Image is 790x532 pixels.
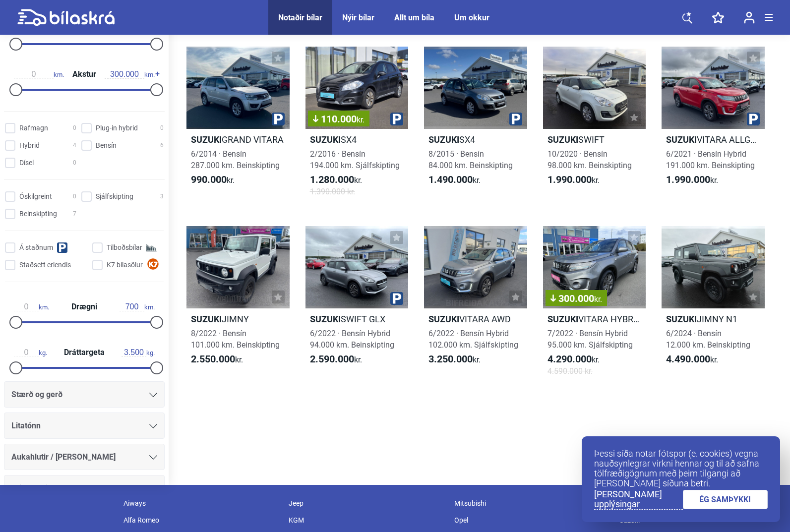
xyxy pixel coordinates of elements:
a: SuzukiSWIFT GLX6/2022 · Bensín Hybrid94.000 km. Beinskipting2.590.000kr. [305,226,409,386]
img: user-login.svg [744,11,755,24]
span: kr. [666,354,718,365]
b: Suzuki [310,134,341,145]
span: Drif / Stýrisbúnaður [11,481,81,495]
b: 1.280.000 [310,174,354,185]
span: Aukahlutir / [PERSON_NAME] [11,450,116,464]
h2: SWIFT [543,134,646,145]
h2: SX4 [424,134,527,145]
p: Þessi síða notar fótspor (e. cookies) vegna nauðsynlegrar virkni hennar og til að safna tölfræðig... [594,449,768,488]
a: [PERSON_NAME] upplýsingar [594,489,683,510]
span: Dísel [19,158,34,168]
span: kr. [310,174,362,186]
b: Suzuki [191,134,222,145]
b: Suzuki [547,314,578,324]
b: 990.000 [191,174,227,185]
h2: VITARA HYBRID GL [543,313,646,325]
span: Plug-in hybrid [96,123,138,133]
span: Tilboðsbílar [107,242,142,253]
span: 0 [73,158,76,168]
span: 2/2016 · Bensín 194.000 km. Sjálfskipting [310,149,400,170]
span: Litatónn [11,419,41,433]
span: 6/2022 · Bensín Hybrid 94.000 km. Beinskipting [310,329,394,350]
span: km. [105,70,155,79]
span: 6/2022 · Bensín Hybrid 102.000 km. Sjálfskipting [428,329,518,350]
a: SuzukiVITARA ALLGRIP6/2021 · Bensín Hybrid191.000 km. Beinskipting1.990.000kr. [662,47,765,206]
b: Suzuki [666,134,697,145]
span: Sjálfskipting [96,191,133,202]
span: 6/2024 · Bensín 12.000 km. Beinskipting [666,329,750,350]
div: Alfa Romeo [119,512,284,529]
b: 1.990.000 [547,174,592,185]
span: 6/2014 · Bensín 287.000 km. Beinskipting [191,149,280,170]
span: kr. [310,354,362,365]
a: Allt um bíla [394,13,434,22]
span: 0 [160,123,164,133]
a: 110.000kr.SuzukiSX42/2016 · Bensín194.000 km. Sjálfskipting1.280.000kr.1.390.000 kr. [305,47,409,206]
b: 2.550.000 [191,353,235,365]
span: kr. [428,354,481,365]
b: 2.590.000 [310,353,354,365]
span: Staðsett erlendis [19,260,71,270]
span: 8/2015 · Bensín 84.000 km. Beinskipting [428,149,513,170]
b: 4.290.000 [547,353,592,365]
div: Jeep [284,495,449,512]
span: Akstur [70,70,99,78]
b: 4.490.000 [666,353,710,365]
b: 1.490.000 [428,174,473,185]
span: kr. [428,174,481,186]
b: Suzuki [547,134,578,145]
img: parking.png [509,113,522,125]
span: Dráttargeta [61,349,107,356]
a: Notaðir bílar [278,13,322,22]
img: parking.png [747,113,760,125]
a: Um okkur [454,13,489,22]
a: SuzukiSWIFT10/2020 · Bensín98.000 km. Beinskipting1.990.000kr. [543,47,646,206]
div: Opel [449,512,615,529]
img: parking.png [390,292,403,305]
span: km. [14,70,64,79]
span: 7 [73,209,76,219]
span: Drægni [69,303,100,311]
a: Nýir bílar [342,13,374,22]
div: Mitsubishi [449,495,615,512]
h2: SX4 [305,134,409,145]
b: Suzuki [428,134,459,145]
span: 4 [73,140,76,151]
a: SuzukiJIMNY N16/2024 · Bensín12.000 km. Beinskipting4.490.000kr. [662,226,765,386]
b: Suzuki [310,314,341,324]
span: Á staðnum [19,242,53,253]
span: Hybrid [19,140,40,151]
span: 1.390.000 kr. [310,186,355,197]
h2: VITARA ALLGRIP [662,134,765,145]
span: 6 [160,140,164,151]
span: kr. [547,174,600,186]
span: Rafmagn [19,123,48,133]
b: Suzuki [666,314,697,324]
a: 300.000kr.SuzukiVITARA HYBRID GL7/2022 · Bensín Hybrid95.000 km. Sjálfskipting4.290.000kr.4.590.0... [543,226,646,386]
span: Beinskipting [19,209,57,219]
span: kg. [14,348,47,357]
h2: JIMNY N1 [662,313,765,325]
span: kg. [122,348,155,357]
span: km. [14,302,49,311]
span: Óskilgreint [19,191,52,202]
span: 10/2020 · Bensín 98.000 km. Beinskipting [547,149,632,170]
h2: GRAND VITARA [186,134,290,145]
a: SuzukiJIMNY8/2022 · Bensín101.000 km. Beinskipting2.550.000kr. [186,226,290,386]
span: 110.000 [313,114,365,124]
span: km. [120,302,155,311]
a: ÉG SAMÞYKKI [683,490,768,509]
span: kr. [666,174,718,186]
span: 8/2022 · Bensín 101.000 km. Beinskipting [191,329,280,350]
b: 1.990.000 [666,174,710,185]
span: 6/2021 · Bensín Hybrid 191.000 km. Beinskipting [666,149,755,170]
div: Aiways [119,495,284,512]
span: 7/2022 · Bensín Hybrid 95.000 km. Sjálfskipting [547,329,633,350]
h2: JIMNY [186,313,290,325]
a: SuzukiGRAND VITARA6/2014 · Bensín287.000 km. Beinskipting990.000kr. [186,47,290,206]
span: Stærð og gerð [11,388,62,402]
span: kr. [191,174,235,186]
h2: VITARA AWD [424,313,527,325]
